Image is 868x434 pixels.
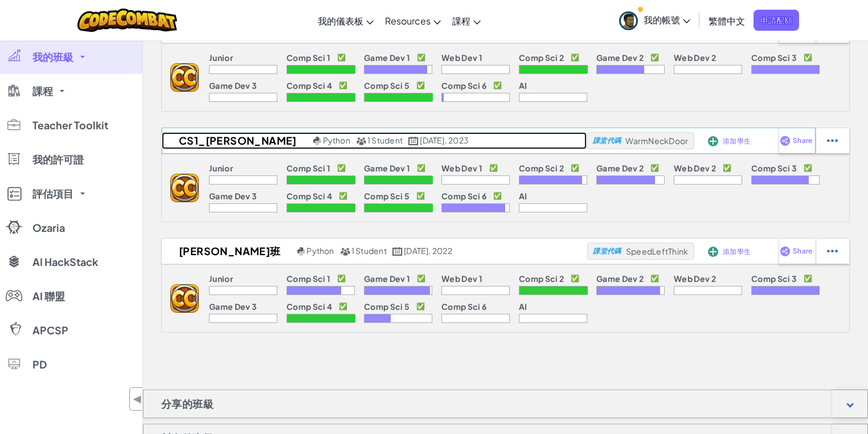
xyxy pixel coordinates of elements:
[644,14,690,26] span: 我的帳號
[703,5,751,36] a: 繁體中文
[286,163,330,173] p: Comp Sci 1
[364,163,410,173] p: Game Dev 1
[339,191,347,200] p: ✅
[793,248,812,255] span: Share
[32,257,98,267] span: AI HackStack
[323,135,350,145] span: Python
[674,53,716,62] p: Web Dev 2
[162,243,294,260] h2: [PERSON_NAME]班
[209,53,233,62] p: Junior
[674,274,716,283] p: Web Dev 2
[144,390,231,418] h1: 分享的班級
[209,302,257,311] p: Game Dev 3
[723,163,731,173] p: ✅
[364,274,410,283] p: Game Dev 1
[751,274,797,283] p: Comp Sci 3
[297,247,306,256] img: python.png
[571,53,579,62] p: ✅
[286,302,332,311] p: Comp Sci 4
[519,274,564,283] p: Comp Sci 2
[723,138,751,145] span: 添加學生
[441,53,482,62] p: Web Dev 1
[619,11,638,30] img: avatar
[709,15,745,27] span: 繁體中文
[286,81,332,90] p: Comp Sci 4
[571,163,579,173] p: ✅
[306,245,334,256] span: Python
[613,2,696,38] a: 我的帳號
[519,302,527,311] p: AI
[519,191,527,200] p: AI
[452,15,470,27] span: 課程
[650,163,659,173] p: ✅
[751,163,797,173] p: Comp Sci 3
[780,246,791,256] img: IconShare_Purple.svg
[77,9,177,32] img: CodeCombat logo
[404,245,452,256] span: [DATE], 2022
[593,137,621,144] span: 課堂代碼
[351,245,387,256] span: 1 Student
[441,81,486,90] p: Comp Sci 6
[804,163,812,173] p: ✅
[162,132,587,149] a: CS1_[PERSON_NAME] Python 1 Student [DATE], 2023
[416,191,425,200] p: ✅
[596,163,644,173] p: Game Dev 2
[519,163,564,173] p: Comp Sci 2
[340,247,350,256] img: MultipleUsers.png
[626,246,689,256] span: SpeedLeftThink
[417,274,425,283] p: ✅
[417,163,425,173] p: ✅
[754,10,799,31] a: 申請配額
[447,5,486,36] a: 課程
[441,302,486,311] p: Comp Sci 6
[209,191,257,200] p: Game Dev 3
[286,53,330,62] p: Comp Sci 1
[441,274,482,283] p: Web Dev 1
[170,63,199,92] img: logo
[32,120,108,130] span: Teacher Toolkit
[209,163,233,173] p: Junior
[420,135,469,145] span: [DATE], 2023
[364,191,410,200] p: Comp Sci 5
[408,137,419,145] img: calendar.svg
[625,136,688,146] span: WarmNeckDoor
[804,274,812,283] p: ✅
[650,53,659,62] p: ✅
[596,274,644,283] p: Game Dev 2
[674,163,716,173] p: Web Dev 2
[519,81,527,90] p: AI
[650,274,659,283] p: ✅
[162,132,310,149] h2: CS1_[PERSON_NAME]
[416,81,425,90] p: ✅
[286,191,332,200] p: Comp Sci 4
[489,163,498,173] p: ✅
[32,154,84,165] span: 我的許可證
[596,53,644,62] p: Game Dev 2
[780,136,791,146] img: IconShare_Purple.svg
[593,248,621,255] span: 課堂代碼
[441,191,486,200] p: Comp Sci 6
[337,53,346,62] p: ✅
[571,274,579,283] p: ✅
[339,81,347,90] p: ✅
[364,302,410,311] p: Comp Sci 5
[441,163,482,173] p: Web Dev 1
[392,247,403,256] img: calendar.svg
[827,246,838,256] img: IconStudentEllipsis.svg
[133,391,142,407] span: ◀
[519,53,564,62] p: Comp Sci 2
[708,136,718,146] img: IconAddStudents.svg
[312,5,379,36] a: 我的儀表板
[170,174,199,202] img: logo
[32,86,53,96] span: 課程
[416,302,425,311] p: ✅
[339,302,347,311] p: ✅
[209,274,233,283] p: Junior
[708,247,718,257] img: IconAddStudents.svg
[337,163,346,173] p: ✅
[493,191,502,200] p: ✅
[286,274,330,283] p: Comp Sci 1
[751,53,797,62] p: Comp Sci 3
